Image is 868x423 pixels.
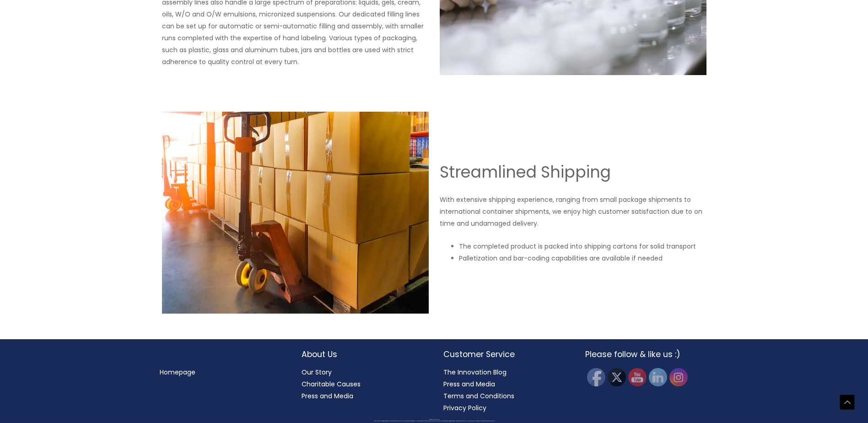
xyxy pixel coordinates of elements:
div: Copyright © 2025 [16,419,852,420]
img: Shipping image featuring shipping pallets and a pallet jack [162,112,429,314]
img: Facebook [587,368,605,386]
h2: Please follow & like us :) [585,348,709,360]
a: Privacy Policy [443,403,486,412]
p: With extensive shipping experience, ranging from small package shipments to international contain... [440,194,706,229]
a: Homepage [160,368,195,377]
a: Terms and Conditions [443,391,514,401]
nav: Customer Service [443,366,567,414]
a: Charitable Causes [302,380,361,389]
div: All material on this Website, including design, text, images, logos and sounds, are owned by Cosm... [16,421,852,422]
li: Palletization and bar-coding capabilities are available if needed [459,252,706,264]
li: The completed product is packed into shipping cartons for solid transport [459,240,706,252]
a: Our Story [302,368,332,377]
img: Twitter [608,368,626,386]
a: Press and Media [443,380,495,389]
h2: About Us [302,348,425,360]
a: The Innovation Blog [443,368,507,377]
a: Press and Media [302,391,353,401]
nav: Menu [160,366,283,378]
h2: Streamlined Shipping [440,162,706,183]
h2: Customer Service [443,348,567,360]
nav: About Us [302,366,425,402]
